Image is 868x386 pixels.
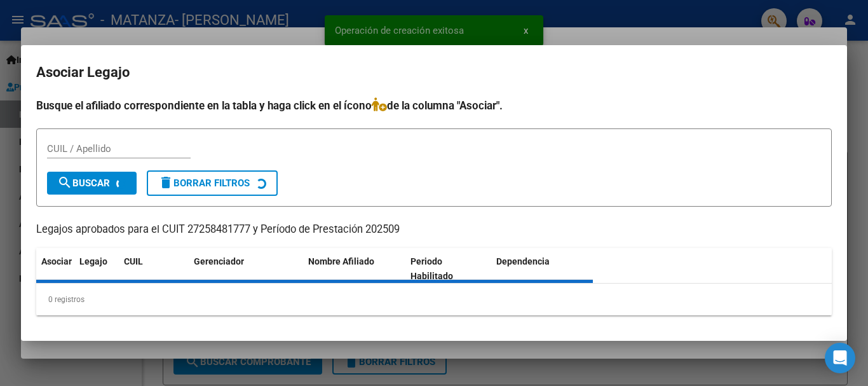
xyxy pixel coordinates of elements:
span: Buscar [57,177,110,189]
span: CUIL [124,256,143,266]
datatable-header-cell: Gerenciador [189,248,303,290]
span: Legajo [79,256,107,266]
span: Gerenciador [194,256,244,266]
span: Nombre Afiliado [308,256,374,266]
datatable-header-cell: Dependencia [491,248,593,290]
datatable-header-cell: Nombre Afiliado [303,248,405,290]
mat-icon: search [57,175,72,190]
button: Borrar Filtros [147,170,278,196]
span: Dependencia [496,256,550,266]
button: Buscar [47,172,137,195]
span: Periodo Habilitado [410,256,453,281]
datatable-header-cell: Asociar [36,248,74,290]
p: Legajos aprobados para el CUIT 27258481777 y Período de Prestación 202509 [36,222,832,238]
mat-icon: delete [158,175,173,190]
datatable-header-cell: Legajo [74,248,119,290]
div: Open Intercom Messenger [825,343,855,373]
h2: Asociar Legajo [36,60,832,85]
h4: Busque el afiliado correspondiente en la tabla y haga click en el ícono de la columna "Asociar". [36,97,832,114]
span: Asociar [41,256,72,266]
div: 0 registros [36,284,832,315]
span: Borrar Filtros [158,177,250,189]
datatable-header-cell: Periodo Habilitado [405,248,491,290]
datatable-header-cell: CUIL [119,248,189,290]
